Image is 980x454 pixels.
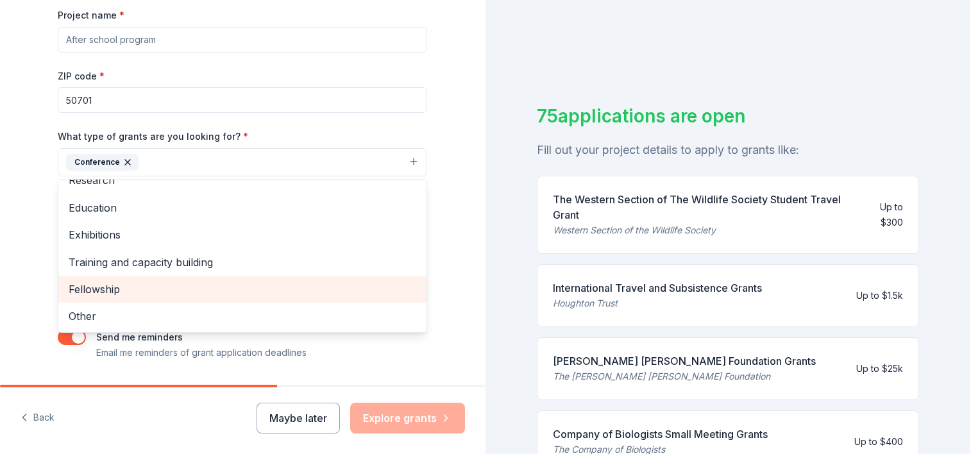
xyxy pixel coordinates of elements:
[58,148,427,176] button: Conference
[69,254,416,271] span: Training and capacity building
[69,226,416,243] span: Exhibitions
[69,308,416,324] span: Other
[69,199,416,216] span: Education
[58,179,427,333] div: Conference
[69,172,416,189] span: Research
[69,281,416,298] span: Fellowship
[66,154,139,171] div: Conference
